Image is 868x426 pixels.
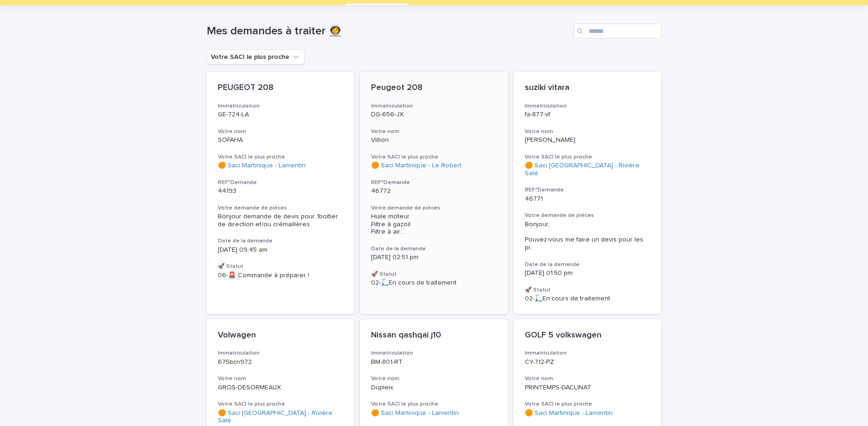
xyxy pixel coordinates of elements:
h3: REF°Demande [525,186,651,194]
a: Peugeot 208ImmatriculationDG-656-JXVotre nomVillionVotre SACI le plus proche🟠 Saci Martinique - L... [360,72,508,314]
h3: Date de la demande [525,261,651,268]
h3: 🚀 Statut [371,271,497,278]
p: 675bcn972 [218,358,344,366]
h3: Immatriculation [525,350,651,357]
h3: Votre nom [371,375,497,382]
h3: Votre SACI le plus proche [525,153,651,161]
div: Huile moteur Filtre à gazoil Filtre à air Filtre à huile Liquide de refroidissement [371,213,497,236]
p: CY-712-PZ [525,358,651,366]
input: Search [574,24,662,38]
a: 🟠 Saci Martinique - Lamentin [218,162,306,170]
h3: Votre SACI le plus proche [371,153,497,161]
p: Peugeot 208 [371,83,497,93]
h3: Votre SACI le plus proche [525,401,651,408]
p: 02-🛴En cours de traitement [371,279,497,287]
p: PRINTEMPS-DACLINAT [525,384,651,392]
button: Votre SACI le plus proche [207,50,305,64]
p: Dupleix [371,384,497,392]
h3: Votre nom [371,128,497,135]
h3: 🚀 Statut [218,263,344,270]
span: Huile moteur Filtre à gazoil Filtre à air ... [371,213,497,236]
p: Villion [371,136,497,144]
p: 06-🚨 Commande à préparer ! [218,272,344,280]
h3: Immatriculation [371,350,497,357]
h3: REF°Demande [218,179,344,186]
span: Bonjour, Pouvez-vous me faire un devis pour les pi ... [525,221,651,252]
p: 44193 [218,187,344,195]
h1: Mes demandes à traiter 👩‍🚀 [207,25,570,38]
p: fa-877-vf [525,111,651,119]
a: suziki vitaraImmatriculationfa-877-vfVotre nom[PERSON_NAME]Votre SACI le plus proche🟠 Saci [GEOGR... [514,72,662,314]
h3: Votre SACI le plus proche [371,401,497,408]
a: 🟠 Saci Martinique - Le Robert [371,162,462,170]
p: GOLF 5 volkswagen [525,331,651,341]
h3: Votre demande de pièces [371,204,497,212]
a: 🟠 Saci Martinique - Lamentin [525,409,613,417]
p: GROS-DESORMEAUX [218,384,344,392]
h3: Votre nom [218,128,344,135]
h3: Immatriculation [218,350,344,357]
h3: Votre nom [218,375,344,382]
a: PEUGEOT 208ImmatriculationGE-724-LAVotre nomSOFAHAVotre SACI le plus proche🟠 Saci Martinique - La... [207,72,355,314]
a: 🟠 Saci Martinique - Lamentin [371,409,459,417]
span: Bonjour demande de devis pour 1boitier de direction et/ou crémaillères . [218,213,340,228]
h3: Votre nom [525,375,651,382]
p: BM-801-RT [371,358,497,366]
p: [DATE] 02:51 pm [371,254,497,261]
h3: Votre SACI le plus proche [218,401,344,408]
p: DG-656-JX [371,111,497,119]
p: 46772 [371,187,497,195]
a: 🟠 Saci [GEOGRAPHIC_DATA] - Rivière Salé [218,409,344,425]
h3: Votre demande de pièces [525,212,651,219]
p: 02-🛴En cours de traitement [525,295,651,303]
h3: Date de la demande [218,237,344,245]
p: [DATE] 09:45 am [218,246,344,254]
p: [DATE] 01:50 pm [525,269,651,277]
a: 🟠 Saci [GEOGRAPHIC_DATA] - Rivière Salé [525,162,651,178]
p: Volwagen [218,331,344,341]
p: suziki vitara [525,83,651,93]
p: [PERSON_NAME] [525,136,651,144]
p: Nissan qashqai j10 [371,331,497,341]
h3: Immatriculation [218,102,344,110]
h3: Immatriculation [525,102,651,110]
div: Bonjour, Pouvez-vous me faire un devis pour les pieces suivantes Kit courroie et accessoires poul... [525,221,651,252]
h3: Date de la demande [371,245,497,253]
h3: Votre SACI le plus proche [218,153,344,161]
h3: Votre nom [525,128,651,135]
h3: REF°Demande [371,179,497,186]
h3: 🚀 Statut [525,286,651,294]
h3: Votre demande de pièces [218,204,344,212]
p: PEUGEOT 208 [218,83,344,93]
p: GE-724-LA [218,111,344,119]
h3: Immatriculation [371,102,497,110]
p: 46771 [525,195,651,203]
p: SOFAHA [218,136,344,144]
